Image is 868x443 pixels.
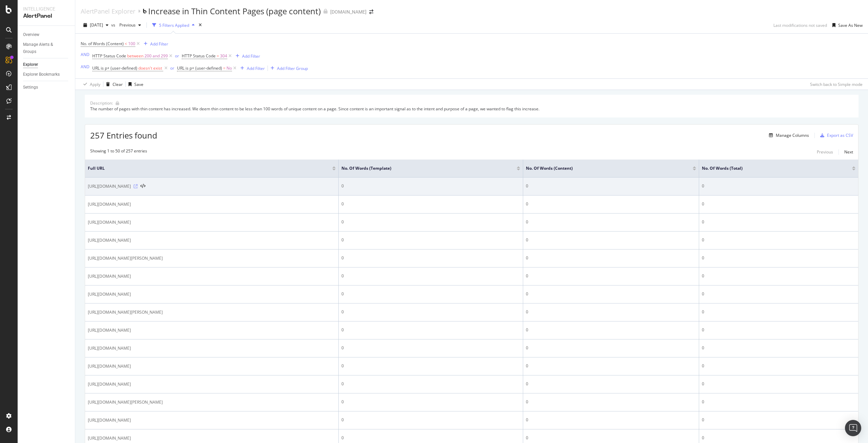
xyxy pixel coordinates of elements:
div: Add Filter [150,41,168,47]
span: [URL][DOMAIN_NAME][PERSON_NAME] [88,255,163,262]
span: doesn't exist [138,65,162,71]
div: Add Filter Group [277,66,308,71]
button: Save [126,79,143,90]
span: 304 [220,51,227,61]
div: Intelligence [23,5,70,12]
div: Last modifications not saved [773,22,827,28]
button: Switch back to Simple mode [807,79,863,90]
span: between [127,53,143,59]
a: Visit Online Page [134,184,138,188]
button: Clear [103,79,123,90]
button: AND [81,51,90,58]
div: AlertPanel Explorer [81,7,135,15]
span: No. of Words (Total) [702,165,842,171]
div: 0 [526,201,696,207]
span: No. of Words (Template) [341,165,506,171]
button: 5 Filters Applied [150,20,197,31]
button: Add Filter [238,64,265,72]
div: 0 [341,237,520,243]
div: Manage Columns [776,132,809,138]
div: 0 [702,309,855,315]
span: = [217,53,219,59]
div: Open Intercom Messenger [845,420,861,436]
div: 0 [526,327,696,333]
div: 0 [702,183,855,189]
div: 0 [526,219,696,225]
div: 0 [702,345,855,351]
span: URL is p+ (user-defined) [92,65,137,71]
button: or [170,65,174,71]
div: 5 Filters Applied [159,22,189,28]
div: 0 [702,201,855,207]
div: Explorer Bookmarks [23,71,60,78]
div: 0 [341,327,520,333]
div: arrow-right-arrow-left [369,10,373,14]
div: 0 [702,273,855,279]
div: Next [844,149,853,155]
div: Settings [23,84,38,91]
span: [URL][DOMAIN_NAME] [88,417,131,424]
div: Showing 1 to 50 of 257 entries [90,148,147,156]
div: Manage Alerts & Groups [23,41,64,55]
div: 0 [526,255,696,261]
div: times [197,22,203,29]
div: Clear [113,81,123,87]
button: Add Filter Group [268,64,308,72]
span: HTTP Status Code [92,53,126,59]
span: 200 and 299 [144,51,168,61]
button: Add Filter [233,52,260,60]
div: 0 [341,417,520,423]
div: Overview [23,31,39,38]
div: 0 [526,237,696,243]
button: Apply [81,79,100,90]
span: 100 [128,39,135,49]
button: or [175,53,179,59]
div: AND [81,64,90,70]
span: 2025 Sep. 2nd [90,22,103,28]
div: 0 [702,291,855,297]
a: Manage Alerts & Groups [23,41,70,55]
button: Previous [117,20,144,31]
div: 0 [702,417,855,423]
div: 0 [526,345,696,351]
div: 0 [526,399,696,405]
span: [URL][DOMAIN_NAME] [88,345,131,352]
div: 0 [526,435,696,441]
div: 0 [341,201,520,207]
div: 0 [702,237,855,243]
span: URL is p+ (user-defined) [177,65,222,71]
button: Manage Columns [766,131,809,140]
div: 0 [526,291,696,297]
div: 0 [702,399,855,405]
span: Full URL [88,165,322,171]
div: AND [81,52,90,57]
a: Explorer [23,61,70,68]
div: 0 [341,255,520,261]
span: [URL][DOMAIN_NAME] [88,219,131,226]
div: Increase in Thin Content Pages (page content) [148,5,321,17]
span: [URL][DOMAIN_NAME] [88,273,131,280]
span: < [125,41,127,47]
span: [URL][DOMAIN_NAME] [88,363,131,370]
span: [URL][DOMAIN_NAME][PERSON_NAME] [88,309,163,316]
div: Add Filter [247,66,265,71]
div: 0 [526,381,696,387]
span: [URL][DOMAIN_NAME] [88,291,131,298]
div: Save As New [838,22,863,28]
div: Previous [817,149,833,155]
a: Explorer Bookmarks [23,71,70,78]
button: [DATE] [81,20,111,31]
div: 0 [702,381,855,387]
div: Save [134,81,143,87]
div: 0 [702,435,855,441]
div: The number of pages with thin content has increased. We deem thin content to be less than 100 wor... [90,106,853,112]
a: Settings [23,84,70,91]
div: 0 [341,363,520,369]
div: 0 [526,273,696,279]
span: [URL][DOMAIN_NAME] [88,435,131,442]
div: 0 [341,309,520,315]
div: 0 [341,381,520,387]
span: No. of Words (Content) [526,165,683,171]
span: Previous [117,22,136,28]
a: Overview [23,31,70,38]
